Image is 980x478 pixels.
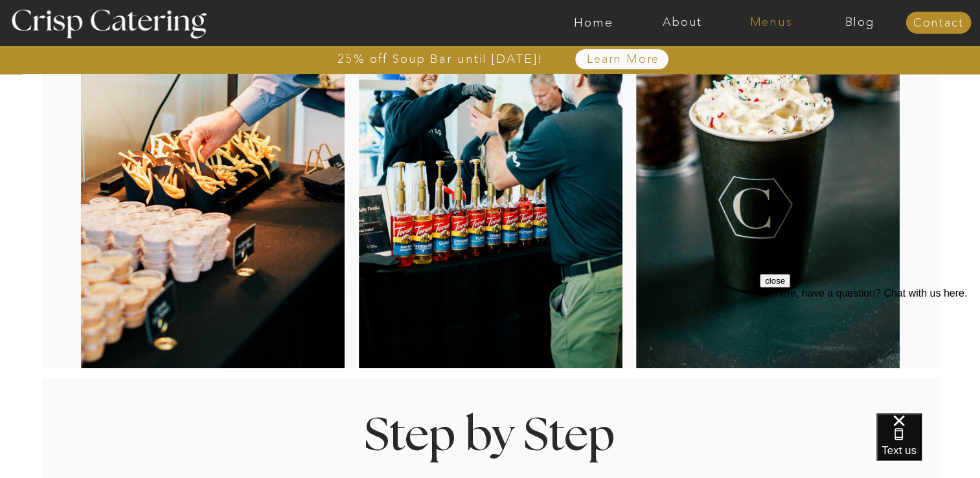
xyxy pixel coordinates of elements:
[906,17,971,30] a: Contact
[557,53,690,66] a: Learn More
[549,16,638,29] a: Home
[760,274,980,429] iframe: podium webchat widget prompt
[815,16,904,29] a: Blog
[310,414,670,452] h1: Step by Step
[727,16,815,29] a: Menus
[876,413,980,478] iframe: podium webchat widget bubble
[638,16,727,29] a: About
[291,52,589,65] a: 25% off Soup Bar until [DATE]!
